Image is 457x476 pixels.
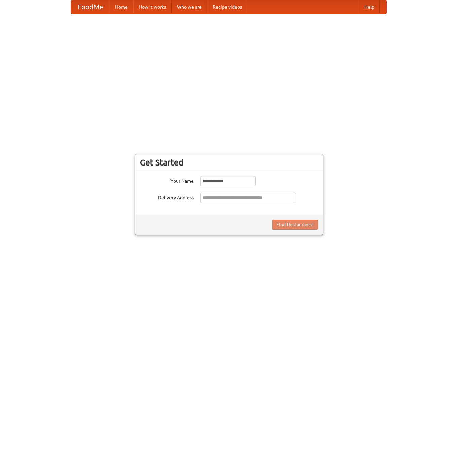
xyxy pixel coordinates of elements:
a: How it works [133,0,172,14]
a: FoodMe [71,0,110,14]
label: Your Name [140,176,194,184]
a: Home [110,0,133,14]
label: Delivery Address [140,193,194,201]
h3: Get Started [140,157,318,168]
a: Help [359,0,380,14]
a: Who we are [172,0,207,14]
button: Find Restaurants! [272,220,318,230]
a: Recipe videos [207,0,247,14]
